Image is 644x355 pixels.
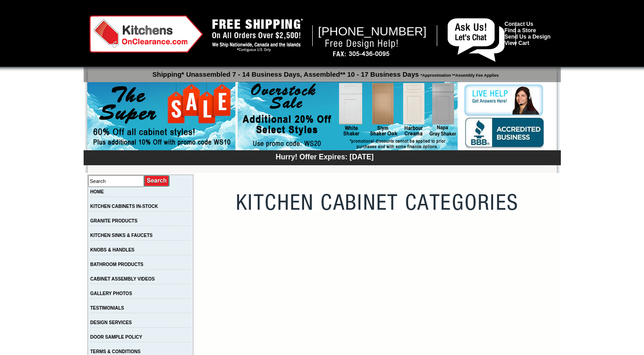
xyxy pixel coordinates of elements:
[90,335,142,340] a: DOOR SAMPLE POLICY
[88,66,561,78] p: Shipping* Unassembled 7 - 14 Business Days, Assembled** 10 - 17 Business Days
[504,34,550,40] a: Send Us a Design
[90,276,155,281] a: CABINET ASSEMBLY VIDEOS
[419,71,499,78] span: *Approximation **Assembly Fee Applies
[90,218,138,223] a: GRANITE PRODUCTS
[90,320,132,325] a: DESIGN SERVICES
[88,152,561,161] div: Hurry! Offer Expires: [DATE]
[90,291,132,296] a: GALLERY PHOTOS
[90,262,144,267] a: BATHROOM PRODUCTS
[318,25,427,38] span: [PHONE_NUMBER]
[90,306,124,311] a: TESTIMONIALS
[90,349,141,354] a: TERMS & CONDITIONS
[504,21,533,27] a: Contact Us
[504,40,529,46] a: View Cart
[90,204,158,209] a: KITCHEN CABINETS IN-STOCK
[90,247,135,252] a: KNOBS & HANDLES
[90,189,104,194] a: HOME
[90,15,203,53] img: Kitchens on Clearance Logo
[90,233,153,238] a: KITCHEN SINKS & FAUCETS
[144,175,170,187] input: Submit
[504,27,536,34] a: Find a Store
